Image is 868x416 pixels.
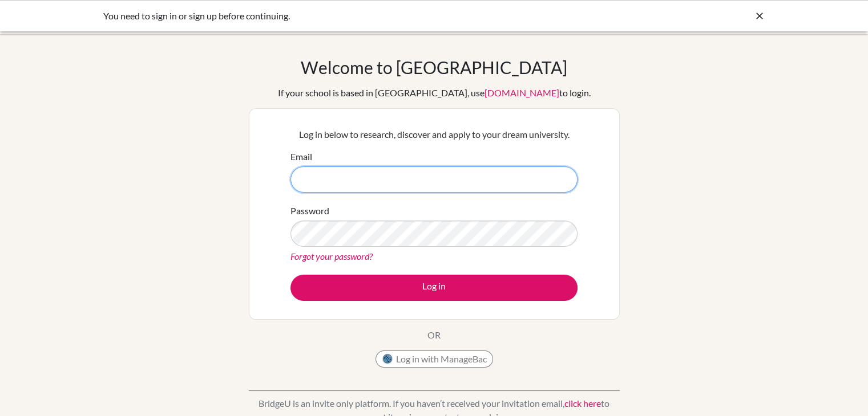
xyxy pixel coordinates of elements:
[485,87,559,98] a: [DOMAIN_NAME]
[290,150,312,164] label: Email
[290,204,329,218] label: Password
[103,9,594,23] div: You need to sign in or sign up before continuing.
[290,251,373,262] a: Forgot your password?
[376,350,493,368] button: Log in with ManageBac
[564,398,601,409] a: click here
[290,128,578,141] p: Log in below to research, discover and apply to your dream university.
[290,275,578,301] button: Log in
[427,328,441,342] p: OR
[301,57,567,78] h1: Welcome to [GEOGRAPHIC_DATA]
[278,86,591,100] div: If your school is based in [GEOGRAPHIC_DATA], use to login.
